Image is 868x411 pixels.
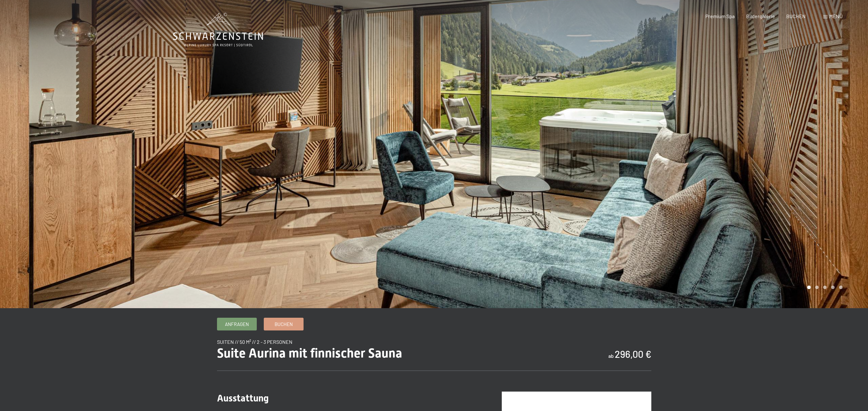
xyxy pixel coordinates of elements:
[275,321,293,328] span: Buchen
[615,348,651,360] b: 296,00 €
[705,13,735,19] a: Premium Spa
[264,318,303,330] a: Buchen
[829,13,843,19] span: Menü
[217,393,269,404] span: Ausstattung
[608,353,614,359] span: ab
[217,318,256,330] a: Anfragen
[217,346,402,361] span: Suite Aurina mit finnischer Sauna
[786,13,806,19] a: BUCHEN
[217,339,292,345] span: Suiten // 50 m² // 2 - 3 Personen
[746,13,775,19] a: Bildergalerie
[225,321,249,328] span: Anfragen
